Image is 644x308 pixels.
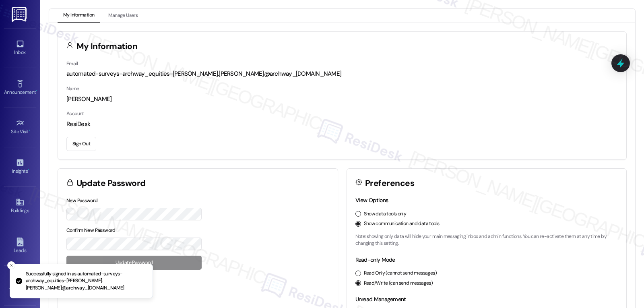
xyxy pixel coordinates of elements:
[66,110,84,117] label: Account
[76,42,138,51] h3: My Information
[103,9,143,23] button: Manage Users
[66,95,618,103] div: [PERSON_NAME]
[4,195,36,217] a: Buildings
[66,197,98,204] label: New Password
[4,156,36,178] a: Insights •
[364,211,407,218] label: Show data tools only
[364,220,440,227] label: Show communication and data tools
[29,128,30,133] span: •
[66,137,96,151] button: Sign Out
[66,60,78,67] label: Email
[76,179,146,188] h3: Update Password
[12,7,28,22] img: ResiDesk Logo
[4,116,36,138] a: Site Visit •
[36,88,37,94] span: •
[365,179,414,188] h3: Preferences
[4,37,36,59] a: Inbox
[66,227,116,234] label: Confirm New Password
[364,280,433,287] label: Read/Write (can send messages)
[66,70,618,78] div: automated-surveys-archway_equities-[PERSON_NAME].[PERSON_NAME]@archway_[DOMAIN_NAME]
[4,235,36,257] a: Leads
[355,256,395,263] label: Read-only Mode
[58,9,100,23] button: My Information
[4,275,36,296] a: Templates •
[66,85,79,92] label: Name
[66,120,618,128] div: ResiDesk
[28,167,29,173] span: •
[355,233,618,247] p: Note: showing only data will hide your main messaging inbox and admin functions. You can re-activ...
[355,196,388,204] label: View Options
[26,271,146,292] p: Successfully signed in as automated-surveys-archway_equities-[PERSON_NAME].[PERSON_NAME]@archway_...
[7,261,15,269] button: Close toast
[355,296,406,303] label: Unread Management
[364,270,437,277] label: Read Only (cannot send messages)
